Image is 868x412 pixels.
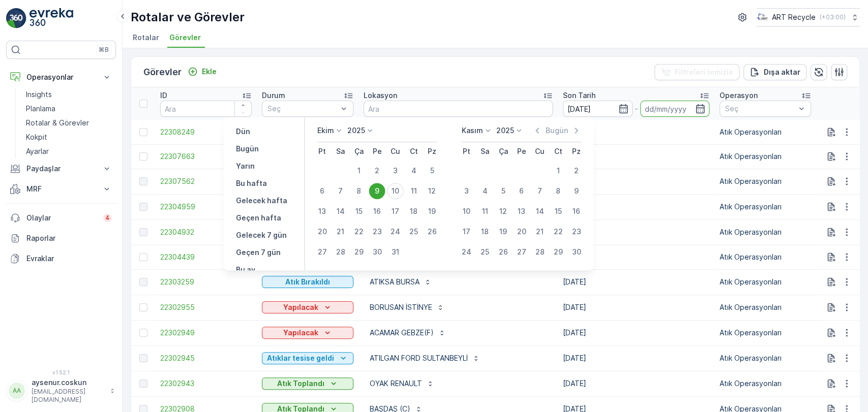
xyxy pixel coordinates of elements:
p: Dışa aktar [764,67,800,77]
p: Son Tarih [563,90,595,101]
button: Bu hafta [231,177,271,189]
th: Çarşamba [349,142,368,161]
p: Atık Operasyonları [720,353,811,363]
th: Pazartesi [313,142,331,161]
p: Evraklar [26,253,112,264]
div: 25 [476,244,493,260]
a: Olaylar4 [6,208,116,228]
p: Ekim [317,125,334,136]
p: Insights [26,89,52,100]
div: 21 [332,224,348,240]
th: Salı [331,142,349,161]
span: v 1.52.1 [6,369,116,375]
p: ATILGAN FORD SULTANBEYLİ [370,353,468,363]
a: Rotalar & Görevler [22,116,116,130]
div: 27 [513,244,529,260]
p: Atık Operasyonları [720,151,811,162]
div: 31 [387,244,403,260]
div: 15 [350,203,367,219]
p: ACAMAR GEBZE(F) [370,328,434,338]
button: Gelecek hafta [231,195,291,207]
td: [DATE] [558,320,714,345]
button: ACAMAR GEBZE(F) [364,325,452,341]
div: 7 [332,183,348,199]
div: 13 [314,203,330,219]
div: 26 [495,244,511,260]
div: 30 [568,244,584,260]
div: 29 [550,244,566,260]
div: 8 [350,183,367,199]
a: Planlama [22,102,116,116]
p: ATIKSA BURSA [370,277,420,287]
div: 12 [495,203,511,219]
p: Bugün [546,125,568,136]
div: 12 [424,183,440,199]
p: Seç [725,104,795,114]
div: 10 [387,183,403,199]
button: Bugün [231,143,262,155]
div: 1 [350,163,367,179]
div: 21 [531,224,548,240]
input: dd/mm/yyyy [640,101,710,117]
p: Yapılacak [283,302,318,312]
div: Toggle Row Selected [139,278,147,286]
div: 19 [495,224,511,240]
span: 22302943 [160,378,252,389]
div: 1 [550,163,566,179]
th: Salı [475,142,494,161]
div: 22 [550,224,566,240]
span: 22308249 [160,127,252,137]
p: MRF [26,184,96,194]
button: Yapılacak [262,301,353,313]
td: [DATE] [558,219,714,245]
button: Atık Bırakıldı [262,276,353,288]
button: Operasyonlar [6,67,116,87]
div: 20 [314,224,330,240]
th: Cumartesi [549,142,567,161]
div: 18 [405,203,422,219]
p: Operasyon [720,90,758,101]
a: 22307562 [160,176,252,186]
button: Yarın [231,160,258,172]
td: [DATE] [558,144,714,169]
input: Ara [364,101,553,117]
div: Toggle Row Selected [139,228,147,236]
th: Pazar [567,142,585,161]
div: 9 [568,183,584,199]
div: 19 [424,203,440,219]
div: Toggle Row Selected [139,203,147,211]
p: Atık Operasyonları [720,302,811,312]
p: Atıklar tesise geldi [267,353,334,363]
button: Dün [231,125,254,138]
td: [DATE] [558,194,714,219]
button: Yapılacak [262,327,353,339]
p: Görevler [143,65,182,79]
div: 6 [314,183,330,199]
div: 3 [387,163,403,179]
a: 22302945 [160,353,252,363]
input: Ara [160,101,252,117]
a: 22302955 [160,302,252,312]
p: Lokasyon [364,90,397,101]
p: Geçen 7 gün [235,247,280,258]
a: 22302949 [160,328,252,338]
p: Gelecek 7 gün [235,230,286,240]
td: - [558,120,714,144]
p: ID [160,90,167,101]
div: 23 [568,224,584,240]
p: Atık Toplandı [277,378,324,389]
p: Rotalar ve Görevler [131,9,245,25]
img: image_23.png [757,12,768,23]
button: ART Recycle(+03:00) [757,8,860,26]
td: [DATE] [558,295,714,320]
button: MRF [6,179,116,199]
p: Seç [267,104,338,114]
div: 16 [369,203,385,219]
div: 28 [332,244,348,260]
div: 26 [424,224,440,240]
a: Ayarlar [22,144,116,159]
div: 24 [387,224,403,240]
p: Atık Operasyonları [720,252,811,262]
